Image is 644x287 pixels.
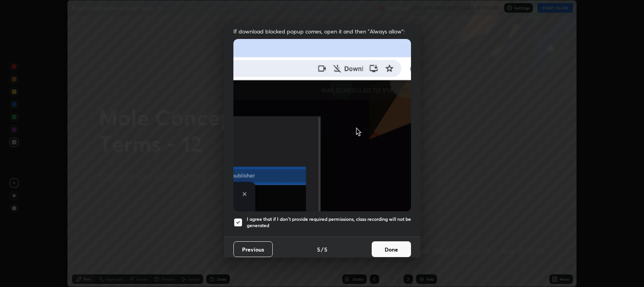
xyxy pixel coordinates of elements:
[233,241,273,257] button: Previous
[324,245,327,254] h4: 5
[321,245,323,254] h4: /
[317,245,320,254] h4: 5
[247,216,411,228] h5: I agree that if I don't provide required permissions, class recording will not be generated
[233,39,411,211] img: downloads-permission-blocked.gif
[372,241,411,257] button: Done
[233,28,411,35] span: If download blocked popup comes, open it and then "Always allow":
